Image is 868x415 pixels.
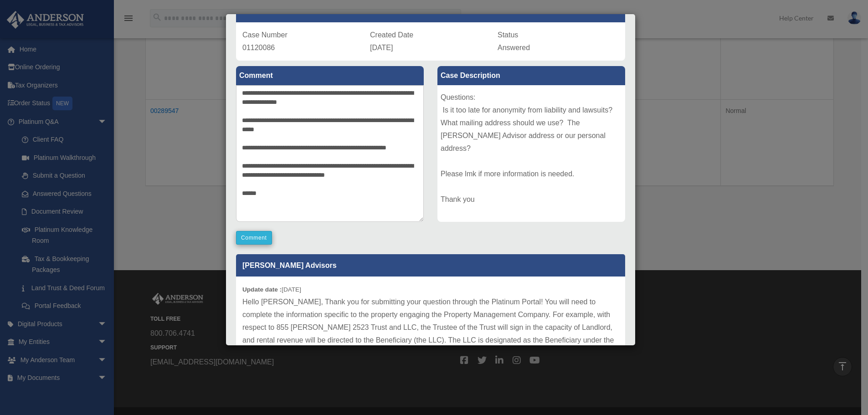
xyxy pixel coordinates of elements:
span: Answered [498,44,530,51]
small: [DATE] [242,286,301,293]
span: Created Date [370,31,413,39]
button: Comment [236,231,272,245]
span: [DATE] [370,44,393,51]
b: Update date : [242,286,282,293]
span: 01120086 [242,44,275,51]
p: Hello [PERSON_NAME], Thank you for submitting your question through the Platinum Portal! You will... [242,296,619,398]
label: Case Description [437,66,625,85]
p: [PERSON_NAME] Advisors [236,254,625,277]
div: Hi We are changing Property Manager and we need to complete a new W9. I have an existing EIN# tha... [437,85,625,222]
label: Comment [236,66,424,85]
span: Status [498,31,518,39]
span: Case Number [242,31,288,39]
